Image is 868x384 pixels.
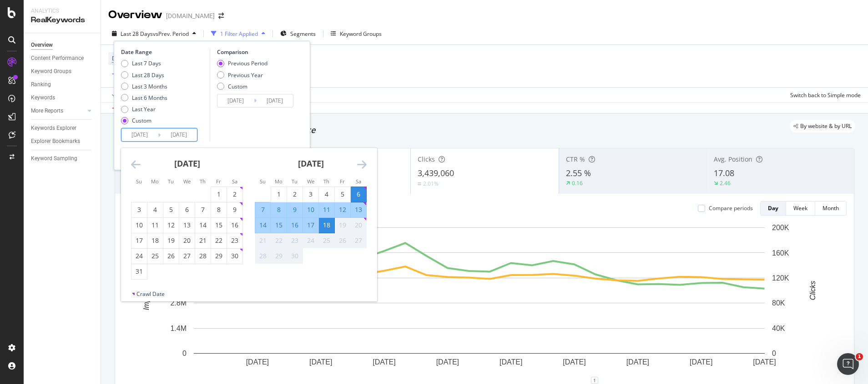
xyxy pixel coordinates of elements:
div: Last 6 Months [132,94,167,102]
td: Choose Saturday, August 9, 2025 as your check-out date. It’s available. [227,202,243,217]
div: 2 [287,190,303,199]
td: Choose Friday, September 5, 2025 as your check-out date. It’s available. [335,187,351,202]
small: We [307,178,314,185]
span: By website & by URL [800,123,852,129]
td: Choose Tuesday, September 2, 2025 as your check-out date. It’s available. [287,187,303,202]
small: Tu [168,178,174,185]
div: 3 [303,190,318,199]
div: 1 [591,377,598,384]
small: Fr [340,178,345,185]
td: Selected. Sunday, September 7, 2025 [255,202,271,217]
td: Choose Wednesday, August 13, 2025 as your check-out date. It’s available. [179,217,195,233]
div: 8 [211,205,227,214]
small: Tu [292,178,298,185]
div: 16 [227,221,242,230]
div: 14 [195,221,211,230]
a: Explorer Bookmarks [31,137,94,146]
a: Keyword Sampling [31,154,94,163]
div: 2.46 [720,179,731,187]
text: [DATE] [563,358,585,366]
div: Keywords [31,93,55,103]
div: 9 [287,205,303,214]
td: Choose Friday, August 15, 2025 as your check-out date. It’s available. [211,217,227,233]
td: Choose Saturday, August 30, 2025 as your check-out date. It’s available. [227,248,243,264]
div: 21 [255,236,271,245]
div: Move backward to switch to the previous month. [131,159,141,170]
td: Not available. Saturday, September 20, 2025 [351,217,367,233]
a: Keywords Explorer [31,123,94,133]
td: Selected. Sunday, September 14, 2025 [255,217,271,233]
div: 24 [303,236,318,245]
td: Choose Monday, August 11, 2025 as your check-out date. It’s available. [147,217,163,233]
div: Crawl Date [136,290,165,298]
div: Overview [108,7,162,23]
td: Choose Sunday, August 24, 2025 as your check-out date. It’s available. [131,248,147,264]
span: Last 28 Days [121,30,153,38]
text: 0 [772,350,776,357]
div: 5 [335,190,350,199]
div: Day [768,204,778,212]
div: 6 [179,205,195,214]
td: Selected. Tuesday, September 9, 2025 [287,202,303,217]
div: Last Year [121,105,167,113]
span: 3,439,060 [418,167,454,178]
small: Th [200,178,206,185]
small: Sa [356,178,361,185]
div: 30 [227,251,242,261]
span: Clicks [418,155,435,163]
td: Choose Monday, August 4, 2025 as your check-out date. It’s available. [147,202,163,217]
input: End Date [257,94,293,107]
div: Calendar [121,148,377,290]
span: Device [112,54,129,62]
div: 20 [179,236,195,245]
text: 200K [772,224,789,231]
td: Choose Friday, August 29, 2025 as your check-out date. It’s available. [211,248,227,264]
span: Avg. Position [714,155,752,163]
small: Th [323,178,329,185]
div: 14 [255,221,271,230]
div: Week [793,204,807,212]
td: Not available. Monday, September 29, 2025 [271,248,287,264]
div: Explorer Bookmarks [31,137,80,146]
div: 28 [195,251,211,261]
div: 26 [335,236,350,245]
div: Content Performance [31,54,84,63]
div: Last 3 Months [132,83,167,90]
text: 0 [182,350,187,357]
div: 16 [287,221,303,230]
td: Not available. Monday, September 22, 2025 [271,233,287,248]
div: 11 [147,221,163,230]
td: Selected. Saturday, September 13, 2025 [351,202,367,217]
div: 30 [287,251,303,261]
text: Impressions [142,271,150,310]
td: Choose Saturday, August 23, 2025 as your check-out date. It’s available. [227,233,243,248]
text: [DATE] [246,358,269,366]
div: 6 [351,190,366,199]
a: Ranking [31,80,94,89]
div: 17 [303,221,318,230]
td: Choose Friday, August 1, 2025 as your check-out date. It’s available. [211,187,227,202]
td: Choose Sunday, August 3, 2025 as your check-out date. It’s available. [131,202,147,217]
td: Not available. Friday, September 19, 2025 [335,217,351,233]
div: [DOMAIN_NAME] [166,11,215,20]
div: Last 3 Months [121,83,167,90]
button: 1 Filter Applied [207,26,269,41]
div: 20 [351,221,366,230]
div: 11 [319,205,334,214]
span: CTR % [566,155,585,163]
div: legacy label [790,120,855,133]
div: Date Range [121,48,207,56]
td: Choose Saturday, August 16, 2025 as your check-out date. It’s available. [227,217,243,233]
button: Segments [277,26,319,41]
div: 7 [255,205,271,214]
div: 18 [147,236,163,245]
div: 2 [227,190,242,199]
small: We [183,178,191,185]
td: Choose Friday, August 8, 2025 as your check-out date. It’s available. [211,202,227,217]
td: Choose Wednesday, August 6, 2025 as your check-out date. It’s available. [179,202,195,217]
small: Fr [216,178,221,185]
text: [DATE] [373,358,395,366]
td: Choose Wednesday, August 27, 2025 as your check-out date. It’s available. [179,248,195,264]
div: Last 6 Months [121,94,167,102]
td: Choose Monday, August 25, 2025 as your check-out date. It’s available. [147,248,163,264]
